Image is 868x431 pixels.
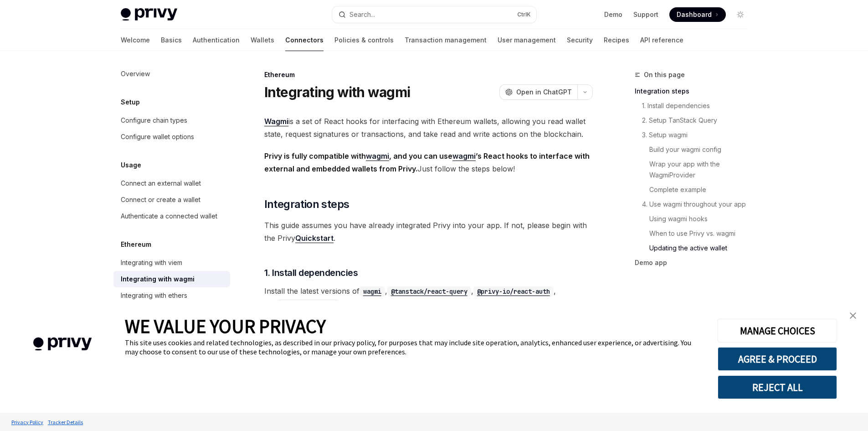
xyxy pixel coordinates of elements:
span: This guide assumes you have already integrated Privy into your app. If not, please begin with the... [264,219,593,244]
a: 3. Setup wagmi [635,128,755,142]
button: REJECT ALL [718,375,837,399]
a: Wallets [251,29,274,51]
a: Connect an external wallet [113,175,230,192]
a: Integrating with ethers [113,287,230,304]
code: @tanstack/react-query [387,286,471,296]
a: Welcome [121,29,150,51]
h5: Usage [121,160,141,171]
img: light logo [121,8,177,21]
div: Connect an external wallet [121,178,201,189]
a: Connect or create a wallet [113,192,230,208]
a: close banner [844,306,862,325]
button: Toggle dark mode [733,7,748,22]
a: Wrap your app with the WagmiProvider [635,157,755,182]
strong: Privy is fully compatible with , and you can use ’s React hooks to interface with external and em... [264,151,590,173]
a: Connectors [285,29,324,51]
span: 1. Install dependencies [264,266,358,279]
button: Open search [332,6,536,23]
h5: Ethereum [121,239,151,250]
a: User management [498,29,556,51]
a: Using wagmi hooks [635,212,755,226]
code: @privy-io/react-auth [473,286,554,296]
a: Integration steps [635,84,755,99]
a: Wagmi [264,117,288,126]
span: Install the latest versions of , , , and : [264,285,593,310]
a: Overview [113,66,230,82]
div: Authenticate a connected wallet [121,211,217,222]
span: Just follow the steps below! [264,150,593,175]
a: API reference [640,29,683,51]
span: Integration steps [264,197,349,212]
span: Ctrl K [517,11,531,18]
a: Quickstart [295,234,334,243]
a: Updating the active wallet [635,241,755,255]
a: wagmi [366,151,389,161]
div: Configure chain types [121,115,187,126]
div: Overview [121,68,150,79]
div: Connect or create a wallet [121,194,200,205]
div: Integrating with wagmi [121,274,195,285]
span: Dashboard [677,10,712,19]
a: wagmi [360,286,385,296]
span: WE VALUE YOUR PRIVACY [125,314,326,338]
a: Demo [604,10,622,19]
button: Open in ChatGPT [499,84,577,100]
h5: Setup [121,97,140,108]
span: is a set of React hooks for interfacing with Ethereum wallets, allowing you read wallet state, re... [264,115,593,140]
a: Recipes [604,29,629,51]
a: 1. Install dependencies [635,99,755,113]
a: wagmi [452,151,476,161]
a: 4. Use wagmi throughout your app [635,197,755,212]
a: 2. Setup TanStack Query [635,113,755,128]
a: Support [633,10,658,19]
a: Basics [161,29,182,51]
h1: Integrating with wagmi [264,84,411,100]
a: Transaction management [405,29,487,51]
a: Dashboard [669,7,726,22]
a: Security [567,29,593,51]
a: Configure wallet options [113,129,230,145]
a: Integrating with viem [113,254,230,271]
a: Complete example [635,182,755,197]
code: @privy-io/wagmi [277,299,339,309]
img: close banner [850,312,856,319]
span: Open in ChatGPT [516,88,572,97]
a: @privy-io/wagmi [277,299,339,308]
a: Authenticate a connected wallet [113,208,230,224]
div: Integrating with ethers [121,290,187,301]
a: Build your wagmi config [635,142,755,157]
a: When to use Privy vs. wagmi [635,226,755,241]
a: Integrating with wagmi [113,271,230,287]
div: Search... [349,9,375,20]
a: Privacy Policy [9,414,46,430]
span: On this page [644,69,685,80]
img: company logo [14,324,111,364]
a: Demo app [635,255,755,270]
a: @tanstack/react-query [387,286,471,296]
button: AGREE & PROCEED [718,347,837,371]
div: Integrating with viem [121,257,182,268]
a: Tracker Details [46,414,85,430]
button: MANAGE CHOICES [718,319,837,343]
a: Policies & controls [334,29,394,51]
div: This site uses cookies and related technologies, as described in our privacy policy, for purposes... [125,338,704,356]
a: Configure chain types [113,112,230,129]
a: Authentication [193,29,240,51]
a: @privy-io/react-auth [473,286,554,296]
div: Configure wallet options [121,131,194,142]
div: Ethereum [264,70,593,79]
code: wagmi [360,286,385,296]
